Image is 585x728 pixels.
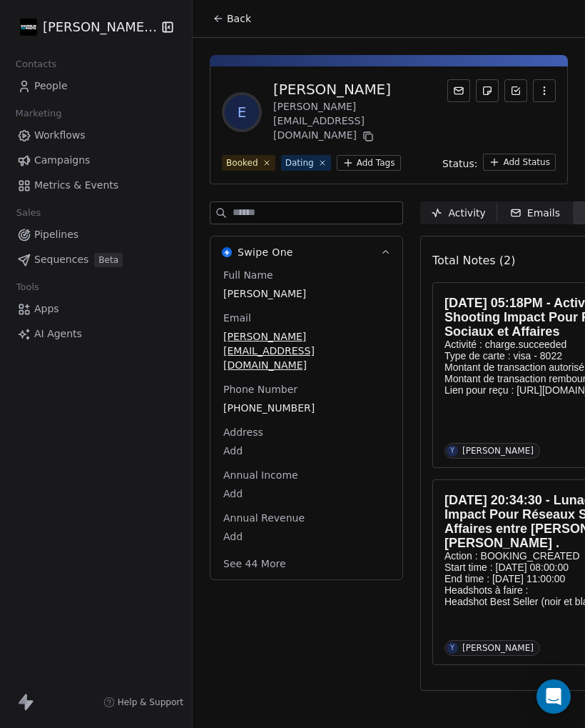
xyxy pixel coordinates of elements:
div: Y [450,642,454,654]
span: [PERSON_NAME] [223,286,390,301]
div: [PERSON_NAME] [462,446,534,456]
span: AI Agents [34,326,82,341]
div: Swipe OneSwipe One [210,268,402,579]
a: Workflows [11,124,180,147]
a: Metrics & Events [11,174,180,197]
a: Apps [11,297,180,321]
span: People [34,79,68,94]
a: AI Agents [11,322,180,346]
span: Contacts [9,54,63,75]
div: Activity [431,206,485,221]
span: Beta [94,253,123,267]
img: Swipe One [222,247,232,257]
span: Annual Revenue [220,511,307,525]
div: Emails [510,206,560,221]
div: Open Intercom Messenger [536,679,571,714]
div: [PERSON_NAME][EMAIL_ADDRESS][DOMAIN_NAME] [273,99,447,145]
span: Add [223,487,390,501]
span: [PHONE_NUMBER] [223,401,390,415]
span: Phone Number [220,382,300,397]
a: People [11,74,180,98]
a: Campaigns [11,149,180,172]
span: Help & Support [118,697,183,708]
button: Add Status [483,154,556,171]
span: Workflows [34,128,86,143]
span: Status: [442,156,477,171]
div: Dating [285,156,314,169]
span: Email [220,311,254,325]
a: Help & Support [103,697,183,708]
div: Y [450,445,454,457]
span: Pipelines [34,227,78,242]
div: [PERSON_NAME] [273,79,447,99]
span: E [225,95,259,129]
span: [PERSON_NAME] Photo [43,18,158,36]
button: See 44 More [215,551,295,577]
span: [PERSON_NAME][EMAIL_ADDRESS][DOMAIN_NAME] [223,329,390,372]
span: Marketing [9,103,68,124]
span: Full Name [220,268,276,282]
span: Apps [34,301,59,316]
span: Add [223,444,390,458]
a: Pipelines [11,223,180,246]
span: Swipe One [238,245,293,259]
span: Address [220,425,266,439]
button: Back [204,6,260,31]
span: Back [227,11,251,26]
span: Sequences [34,252,88,267]
button: Swipe OneSwipe One [210,236,402,268]
span: Campaigns [34,153,90,168]
a: SequencesBeta [11,248,180,271]
span: Annual Income [220,468,301,482]
span: Add [223,529,390,544]
div: [PERSON_NAME] [462,643,534,653]
span: Sales [10,202,47,224]
span: Metrics & Events [34,178,118,193]
span: Tools [10,276,45,298]
img: Daudelin%20Photo%20Logo%20White%202025%20Square.png [20,19,37,36]
button: [PERSON_NAME] Photo [17,15,152,39]
button: Add Tags [337,155,401,171]
div: Booked [226,156,258,169]
span: Total Notes (2) [432,252,515,269]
